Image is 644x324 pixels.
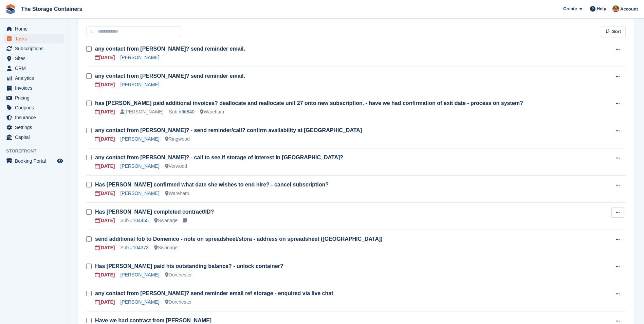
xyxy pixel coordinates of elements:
a: any contact from [PERSON_NAME]? send reminder email. [95,73,245,79]
a: menu [3,156,64,166]
span: Sites [15,54,56,63]
a: Has [PERSON_NAME] confirmed what date she wishes to end hire? - cancel subscription? [95,182,329,187]
span: Create [563,5,577,12]
a: any contact from [PERSON_NAME]? send reminder email ref storage - enquired via live chat [95,290,333,296]
a: menu [3,113,64,122]
span: Invoices [15,83,56,93]
div: [DATE] [95,244,115,251]
a: menu [3,103,64,112]
a: any contact from [PERSON_NAME]? send reminder email. [95,46,245,52]
span: Account [620,6,638,13]
a: has [PERSON_NAME] paid additional invoices? deallocate and reallocate unit 27 onto new subscripti... [95,100,523,106]
span: Help [597,5,606,12]
a: menu [3,34,64,43]
a: Have we had contract from [PERSON_NAME] [95,318,211,323]
a: Has [PERSON_NAME] paid his outstanding balance? - unlock container? [95,263,283,269]
a: menu [3,83,64,93]
a: menu [3,64,64,73]
div: Sub # [120,244,148,251]
div: Ringwood [165,136,190,143]
div: [DATE] [95,54,115,61]
a: The Storage Containers [18,3,85,15]
a: menu [3,123,64,132]
a: send additional fob to Domenico - note on spreadsheet/stora - address on spreadsheet ([GEOGRAPHIC... [95,236,383,242]
div: Dorchester [165,299,192,306]
a: [PERSON_NAME] [120,191,159,196]
a: Has [PERSON_NAME] completed contract/ID? [95,209,214,215]
img: Kirsty Simpson [612,5,619,12]
a: [PERSON_NAME] [120,136,159,142]
div: Swanage [154,217,178,224]
a: [PERSON_NAME] [120,82,159,87]
div: [DATE] [95,163,115,170]
a: menu [3,132,64,142]
a: Preview store [56,157,64,165]
span: Booking Portal [15,156,56,166]
a: menu [3,54,64,63]
div: Sub # [120,217,148,224]
a: [PERSON_NAME] [120,163,159,169]
div: [DATE] [95,136,115,143]
div: Verwood [165,163,187,170]
a: [PERSON_NAME] [120,299,159,305]
a: menu [3,73,64,83]
div: [DATE] [95,217,115,224]
div: Wareham [200,108,224,115]
a: menu [3,24,64,34]
div: Wareham [165,190,189,197]
a: menu [3,93,64,103]
span: Capital [15,132,56,142]
span: Settings [15,123,56,132]
span: Storefront [6,148,68,155]
span: Sort [612,28,621,35]
span: Tasks [15,34,56,43]
span: Home [15,24,56,34]
div: [DATE] [95,190,115,197]
a: menu [3,44,64,53]
div: [DATE] [95,271,115,278]
span: Pricing [15,93,56,103]
div: Sub # [169,108,195,115]
span: CRM [15,64,56,73]
span: Analytics [15,73,56,83]
div: Swanage [154,244,178,251]
a: [PERSON_NAME] [120,55,159,60]
div: [PERSON_NAME] [120,108,163,115]
a: 104373 [133,245,149,250]
a: 104455 [133,218,149,223]
div: [DATE] [95,81,115,88]
span: Coupons [15,103,56,112]
span: Subscriptions [15,44,56,53]
a: [PERSON_NAME] [120,272,159,277]
div: [DATE] [95,108,115,115]
a: 66840 [181,109,195,114]
a: any contact from [PERSON_NAME]? - call to see if storage of interest in [GEOGRAPHIC_DATA]? [95,155,343,160]
a: any contact from [PERSON_NAME]? - send reminder/call? confirm availability at [GEOGRAPHIC_DATA] [95,127,362,133]
div: Dorchester [165,271,192,278]
span: Insurance [15,113,56,122]
img: stora-icon-8386f47178a22dfd0bd8f6a31ec36ba5ce8667c1dd55bd0f319d3a0aa187defe.svg [5,4,16,14]
div: [DATE] [95,299,115,306]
